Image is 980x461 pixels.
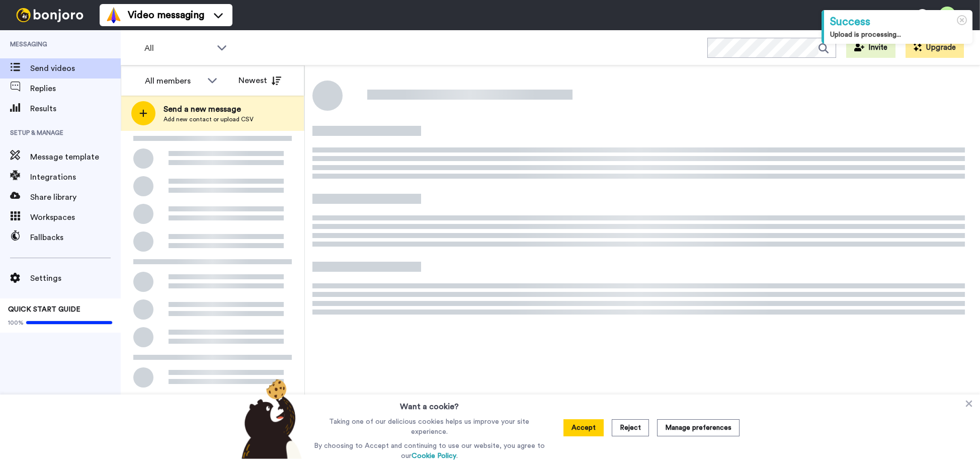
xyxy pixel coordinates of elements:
[563,419,604,436] button: Accept
[164,115,254,123] span: Add new contact or upload CSV
[30,83,121,95] span: Replies
[906,38,964,58] button: Upgrade
[128,8,204,22] span: Video messaging
[144,42,212,54] span: All
[30,62,121,74] span: Send videos
[30,171,121,183] span: Integrations
[30,211,121,223] span: Workspaces
[106,7,122,23] img: vm-color.svg
[8,306,80,313] span: QUICK START GUIDE
[145,75,202,87] div: All members
[30,103,121,115] span: Results
[830,14,966,30] div: Success
[311,417,547,437] p: Taking one of our delicious cookies helps us improve your site experience.
[30,272,121,284] span: Settings
[30,191,121,203] span: Share library
[30,151,121,163] span: Message template
[231,70,289,91] button: Newest
[612,419,649,436] button: Reject
[8,319,24,327] span: 100%
[164,103,254,115] span: Send a new message
[400,395,459,413] h3: Want a cookie?
[30,232,121,244] span: Fallbacks
[12,8,88,22] img: bj-logo-header-white.svg
[830,30,966,40] div: Upload is processing...
[846,38,895,58] button: Invite
[412,452,456,459] a: Cookie Policy
[232,378,307,459] img: bear-with-cookie.png
[311,441,547,461] p: By choosing to Accept and continuing to use our website, you agree to our .
[657,419,740,436] button: Manage preferences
